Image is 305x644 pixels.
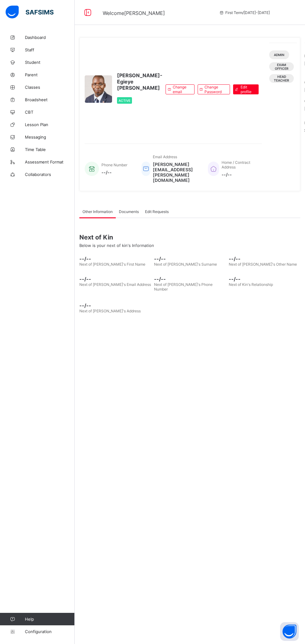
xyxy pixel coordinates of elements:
[79,309,141,313] span: Next of [PERSON_NAME]'s Address
[241,85,254,94] span: Edit profile
[222,160,250,169] span: Home / Contract Address
[25,35,75,40] span: Dashboard
[119,209,139,214] span: Documents
[173,85,190,94] span: Change email
[154,276,226,282] span: --/--
[25,172,75,177] span: Collaborators
[154,282,213,291] span: Next of [PERSON_NAME]'s Phone Number
[222,172,256,177] span: --/--
[103,10,165,16] span: Welcome [PERSON_NAME]
[25,47,75,52] span: Staff
[25,629,74,634] span: Configuration
[25,110,75,115] span: CBT
[25,159,75,164] span: Assessment Format
[204,85,225,94] span: Change Password
[119,99,130,102] span: Active
[79,256,151,262] span: --/--
[274,63,289,70] span: Exam Officer
[145,209,169,214] span: Edit Requests
[25,135,75,140] span: Messaging
[101,163,127,167] span: Phone Number
[219,10,270,15] span: session/term information
[274,75,289,82] span: Head Teacher
[25,97,75,102] span: Broadsheet
[79,302,151,309] span: --/--
[229,282,273,287] span: Next of Kin's Relationship
[153,154,177,159] span: Email Address
[154,256,226,262] span: --/--
[79,282,151,287] span: Next of [PERSON_NAME]'s Email Address
[117,72,162,91] span: [PERSON_NAME]-Egieye [PERSON_NAME]
[25,60,75,65] span: Student
[229,262,297,267] span: Next of [PERSON_NAME]'s Other Name
[229,256,300,262] span: --/--
[25,85,75,90] span: Classes
[25,147,75,152] span: Time Table
[280,622,299,641] button: Open asap
[101,170,127,175] span: --/--
[229,276,300,282] span: --/--
[79,262,145,267] span: Next of [PERSON_NAME]'s First Name
[25,617,74,622] span: Help
[6,6,54,19] img: safsims
[154,262,217,267] span: Next of [PERSON_NAME]'s Surname
[153,162,199,183] span: [PERSON_NAME][EMAIL_ADDRESS][PERSON_NAME][DOMAIN_NAME]
[79,243,154,248] span: Below is your next of kin's Information
[82,209,113,214] span: Other Information
[274,53,284,57] span: Admin
[25,122,75,127] span: Lesson Plan
[79,276,151,282] span: --/--
[25,72,75,77] span: Parent
[79,234,300,241] span: Next of Kin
